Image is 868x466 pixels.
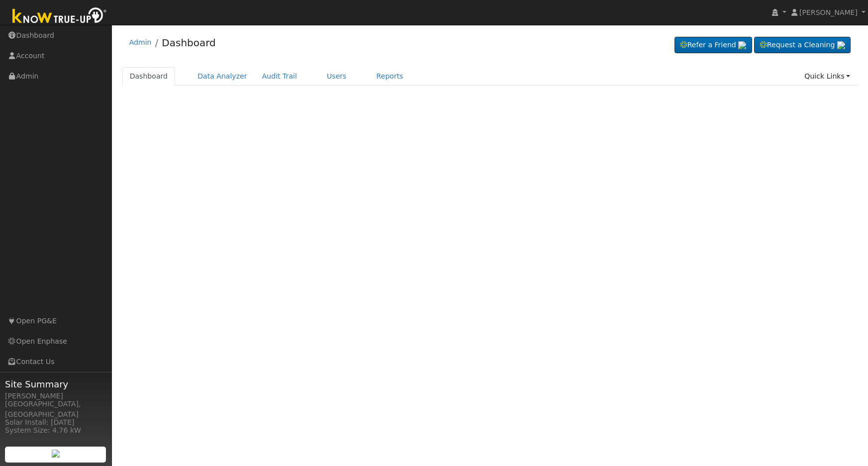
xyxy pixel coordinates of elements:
[5,417,106,428] div: Solar Install: [DATE]
[255,67,304,86] a: Audit Trail
[122,67,176,86] a: Dashboard
[754,37,851,54] a: Request a Cleaning
[5,377,106,391] span: Site Summary
[797,67,858,86] a: Quick Links
[319,67,354,86] a: Users
[738,41,746,49] img: retrieve
[7,5,112,28] img: Know True-Up
[52,450,60,458] img: retrieve
[5,399,106,420] div: [GEOGRAPHIC_DATA], [GEOGRAPHIC_DATA]
[129,38,152,46] a: Admin
[837,41,845,49] img: retrieve
[369,67,411,86] a: Reports
[675,37,752,54] a: Refer a Friend
[162,37,216,49] a: Dashboard
[799,8,858,16] span: [PERSON_NAME]
[190,67,255,86] a: Data Analyzer
[5,391,106,401] div: [PERSON_NAME]
[5,425,106,436] div: System Size: 4.76 kW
